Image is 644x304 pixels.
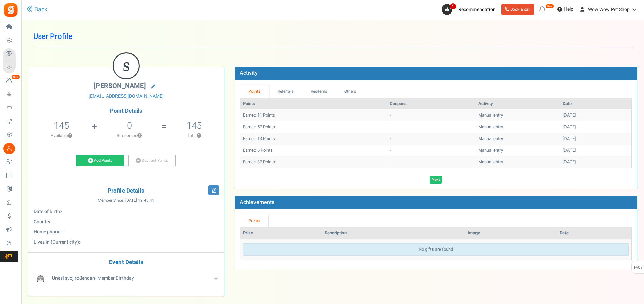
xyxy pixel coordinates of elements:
td: - [387,133,475,145]
td: Earned 6 Points [240,145,387,156]
a: [EMAIL_ADDRESS][DOMAIN_NAME] [34,93,219,100]
th: Coupons [387,98,475,110]
th: Image [465,227,557,239]
p: : [34,219,219,225]
span: - [61,228,63,235]
span: Member Since : [98,198,154,203]
b: Achievements [240,198,274,206]
p: : [34,208,219,215]
p: : [34,239,219,246]
h5: 145 [186,121,202,131]
a: Prizes [240,214,268,227]
a: Book a call [501,4,534,15]
div: [DATE] [563,136,629,142]
div: [DATE] [563,147,629,154]
td: Earned 13 Points [240,133,387,145]
figcaption: S [114,53,139,80]
button: ? [197,134,201,138]
span: Manual entry [478,112,503,118]
td: Earned 57 Points [240,121,387,133]
button: ? [137,134,142,138]
em: New [11,75,20,79]
th: Prize [240,227,322,239]
em: New [545,4,554,9]
h5: 0 [127,121,132,131]
b: Activity [240,69,258,77]
div: [DATE] [563,124,629,130]
th: Activity [475,98,560,110]
b: Lives in (Current city) [34,238,79,246]
a: Points [240,85,269,98]
b: Unesi svoj rođendan [52,275,95,282]
h1: User Profile [33,27,632,46]
h4: Event Details [34,259,219,266]
a: 1 Recommendation [442,4,498,15]
th: Description [322,227,465,239]
td: - [387,121,475,133]
span: 1 [450,3,456,10]
h4: Profile Details [34,188,219,194]
span: FAQs [634,261,643,274]
b: Date of birth [34,208,60,215]
span: [PERSON_NAME] [94,81,146,91]
th: Date [560,98,631,110]
a: New [3,75,18,87]
span: [DATE] 19:48:41 [125,198,154,203]
th: Date [557,227,631,239]
span: Manual entry [478,135,503,142]
a: Others [336,85,365,98]
div: [DATE] [563,112,629,119]
b: Home phone [34,228,60,235]
td: - [387,109,475,121]
a: Next [430,176,442,184]
span: - [51,218,53,225]
p: Redeemed [98,133,161,139]
span: 145 [54,119,69,132]
span: - Member Birthday [52,275,134,282]
td: Earned 11 Points [240,109,387,121]
i: Edit Profile [208,185,219,195]
th: Points [240,98,387,110]
a: Redeems [302,85,336,98]
p: : [34,229,219,235]
td: - [387,156,475,168]
button: ? [68,134,72,138]
div: No gifts are found [243,243,629,256]
span: Recommendation [458,6,496,13]
img: Gratisfaction [3,2,18,18]
div: [DATE] [563,159,629,166]
span: Help [562,6,573,13]
span: Manual entry [478,124,503,130]
a: Add Points [76,155,124,167]
p: Total [168,133,221,139]
a: Subtract Points [128,155,176,167]
td: Earned 37 Points [240,156,387,168]
p: Available [32,133,91,139]
button: Open LiveChat chat widget [5,3,26,23]
span: - [80,238,81,246]
span: - [61,208,62,215]
h4: Point Details [28,108,224,114]
td: - [387,145,475,156]
span: Wow Wow Pet Shop [588,6,630,13]
span: Manual entry [478,147,503,153]
a: Referrals [269,85,302,98]
span: Manual entry [478,159,503,165]
a: Help [555,4,576,15]
b: Country [34,218,50,225]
